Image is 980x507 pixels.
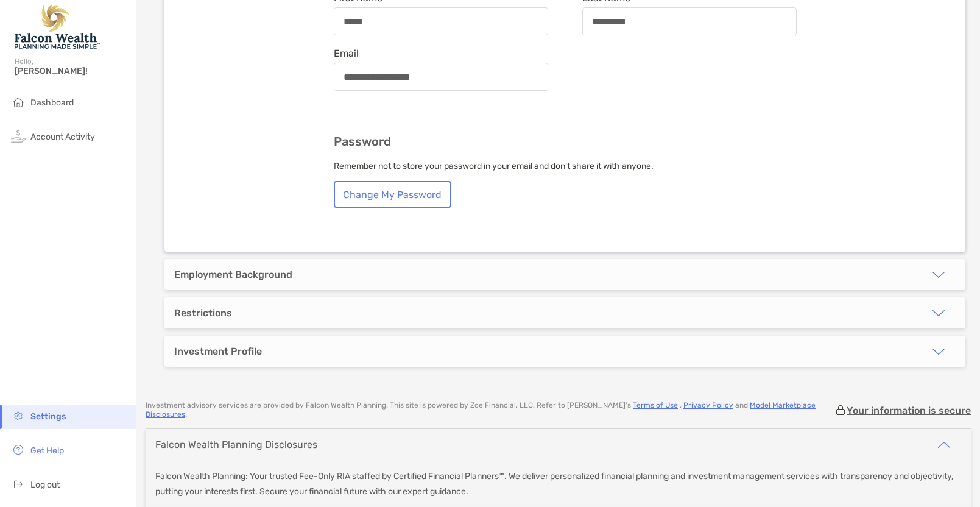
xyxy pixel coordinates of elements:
[334,161,797,171] p: Remember not to store your password in your email and don't share it with anyone.
[334,135,797,149] h3: Password
[11,477,26,491] img: logout icon
[334,16,548,27] input: First Name
[633,401,678,409] a: Terms of Use
[334,181,451,208] button: Change My Password
[146,401,834,419] p: Investment advisory services are provided by Falcon Wealth Planning . This site is powered by Zoe...
[30,132,95,142] span: Account Activity
[931,268,946,282] img: icon arrow
[937,438,951,452] img: icon arrow
[15,66,129,76] span: [PERSON_NAME]!
[334,72,548,82] input: Email
[30,480,60,490] span: Log out
[334,48,548,59] span: Email
[683,401,733,409] a: Privacy Policy
[174,307,232,319] div: Restrictions
[583,16,796,27] input: Last Name
[155,469,961,499] p: Falcon Wealth Planning: Your trusted Fee-Only RIA staffed by Certified Financial Planners™. We de...
[30,445,64,456] span: Get Help
[30,97,74,108] span: Dashboard
[174,269,292,280] div: Employment Background
[174,346,262,357] div: Investment Profile
[146,401,816,419] a: Model Marketplace Disclosures
[931,344,946,359] img: icon arrow
[11,408,26,423] img: settings icon
[11,94,26,109] img: household icon
[847,405,971,416] p: Your information is secure
[11,129,26,143] img: activity icon
[931,306,946,321] img: icon arrow
[11,442,26,457] img: get-help icon
[155,439,317,450] div: Falcon Wealth Planning Disclosures
[15,5,100,49] img: Falcon Wealth Planning Logo
[30,411,66,422] span: Settings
